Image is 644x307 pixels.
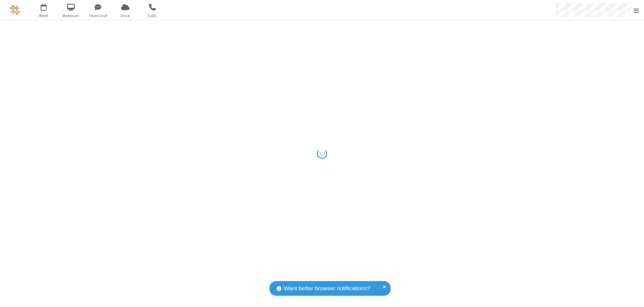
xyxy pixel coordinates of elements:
[31,13,56,19] span: Meet
[140,13,165,19] span: Calls
[10,5,20,15] img: QA Selenium DO NOT DELETE OR CHANGE
[284,284,370,293] span: Want better browser notifications?
[58,13,84,19] span: Webinars
[113,13,138,19] span: Drive
[86,13,111,19] span: Team Chat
